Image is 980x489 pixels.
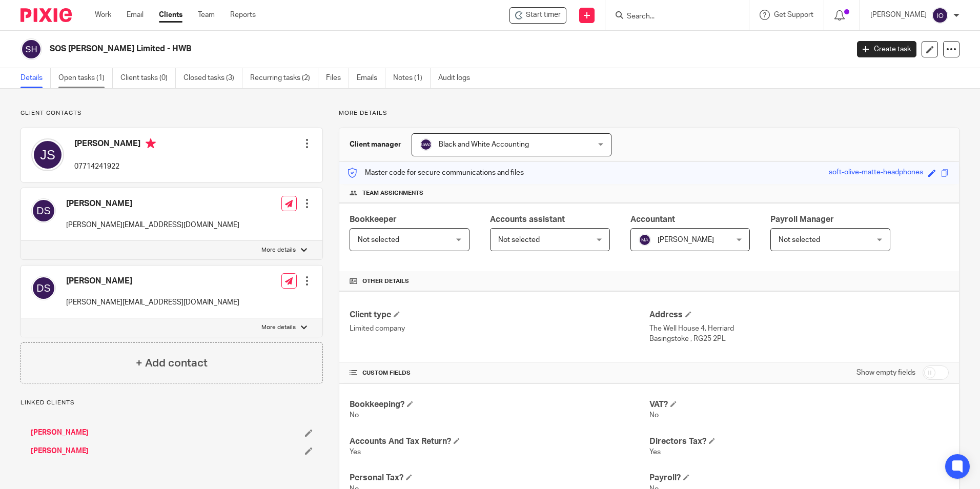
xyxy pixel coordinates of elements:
h4: Bookkeeping? [350,399,649,410]
a: Team [198,10,215,20]
img: svg%3E [639,234,651,246]
p: More details [339,109,959,117]
h4: CUSTOM FIELDS [350,369,649,377]
img: svg%3E [31,276,56,300]
span: Other details [362,277,409,286]
p: [PERSON_NAME][EMAIL_ADDRESS][DOMAIN_NAME] [66,220,239,230]
a: [PERSON_NAME] [31,446,89,456]
h4: Payroll? [649,473,949,483]
input: Search [626,12,718,22]
p: More details [261,246,296,254]
h4: Client type [350,310,649,320]
span: Payroll Manager [770,215,834,223]
p: Linked clients [21,399,323,407]
label: Show empty fields [856,368,915,378]
p: Limited company [350,323,649,334]
a: Notes (1) [393,68,431,88]
img: Pixie [21,8,72,22]
i: Primary [146,138,156,149]
span: Accounts assistant [490,215,565,223]
a: Emails [357,68,385,88]
a: Create task [857,41,916,57]
p: The Well House 4, Herriard [649,323,949,334]
a: Work [95,10,111,20]
a: Clients [159,10,182,20]
h4: + Add contact [136,355,208,371]
span: [PERSON_NAME] [658,236,714,243]
span: Team assignments [362,189,423,197]
a: Client tasks (0) [120,68,176,88]
img: svg%3E [21,38,42,60]
span: No [350,412,359,419]
p: Basingstoke , RG25 2PL [649,334,949,344]
span: Start timer [526,10,561,21]
span: Not selected [358,236,399,243]
p: Client contacts [21,109,323,117]
a: Email [127,10,144,20]
a: Details [21,68,51,88]
a: Closed tasks (3) [183,68,242,88]
p: Master code for secure communications and files [347,168,524,178]
img: svg%3E [932,7,948,24]
span: Not selected [498,236,540,243]
h4: VAT? [649,399,949,410]
p: More details [261,323,296,332]
span: Accountant [630,215,675,223]
div: soft-olive-matte-headphones [829,167,923,179]
h4: Directors Tax? [649,436,949,447]
img: svg%3E [420,138,432,151]
h4: Personal Tax? [350,473,649,483]
h4: Accounts And Tax Return? [350,436,649,447]
a: Audit logs [438,68,478,88]
span: Not selected [779,236,820,243]
h4: Address [649,310,949,320]
a: [PERSON_NAME] [31,427,89,438]
h2: SOS [PERSON_NAME] Limited - HWB [50,44,683,54]
p: [PERSON_NAME][EMAIL_ADDRESS][DOMAIN_NAME] [66,297,239,308]
p: 07714241922 [74,161,156,172]
img: svg%3E [31,138,64,171]
p: [PERSON_NAME] [870,10,927,20]
div: SOS Smalley Limited - HWB [509,7,566,24]
span: Yes [649,449,661,456]
a: Recurring tasks (2) [250,68,318,88]
span: No [649,412,659,419]
span: Get Support [774,11,813,18]
span: Yes [350,449,361,456]
h3: Client manager [350,139,401,150]
h4: [PERSON_NAME] [66,198,239,209]
a: Files [326,68,349,88]
h4: [PERSON_NAME] [74,138,156,151]
span: Black and White Accounting [439,141,529,148]
a: Reports [230,10,256,20]
span: Bookkeeper [350,215,397,223]
a: Open tasks (1) [58,68,113,88]
img: svg%3E [31,198,56,223]
h4: [PERSON_NAME] [66,276,239,287]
